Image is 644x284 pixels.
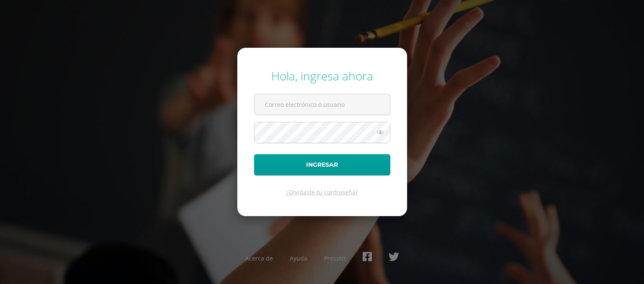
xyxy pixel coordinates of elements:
[245,254,273,262] a: Acerca de
[254,154,390,176] button: Ingresar
[290,254,307,262] a: Ayuda
[324,254,346,262] a: Presskit
[254,68,390,84] div: Hola, ingresa ahora
[286,188,358,196] a: ¿Olvidaste tu contraseña?
[254,94,390,115] input: Correo electrónico o usuario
